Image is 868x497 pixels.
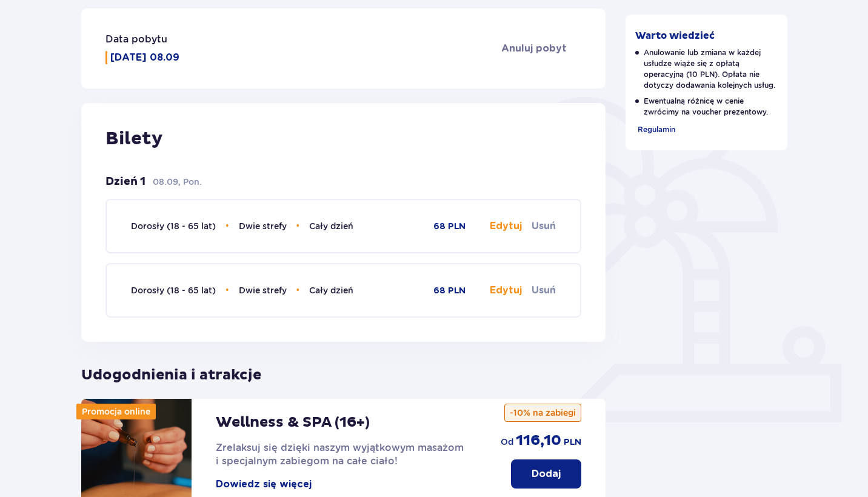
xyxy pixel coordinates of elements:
p: Warto wiedzieć [635,29,715,42]
span: Dorosły (18 - 65 lat) [131,285,216,295]
p: 08.09, Pon. [153,176,202,188]
button: Dodaj [511,459,581,489]
p: Data pobytu [105,33,167,46]
p: Dodaj [532,467,561,481]
p: PLN [564,436,581,449]
button: Edytuj [490,284,522,297]
span: • [225,284,229,296]
p: Wellness & SPA (16+) [216,413,370,432]
p: 68 PLN [433,221,466,233]
p: [DATE] 08.09 [110,51,179,64]
span: Dwie strefy [239,285,287,295]
p: 68 PLN [433,285,466,297]
p: -10% na zabiegi [504,404,581,422]
span: • [296,220,300,232]
p: 116,10 [516,432,561,450]
span: Regulamin [638,125,675,134]
a: Anuluj pobyt [501,42,581,55]
p: Dzień 1 [105,175,145,189]
p: Anulowanie lub zmiana w każdej usłudze wiąże się z opłatą operacyjną (10 PLN). Opłata nie dotyczy... [635,47,778,91]
button: Dowiedz się więcej [216,478,312,491]
span: Zrelaksuj się dzięki naszym wyjątkowym masażom i specjalnym zabiegom na całe ciało! [216,442,464,467]
p: od [501,436,513,448]
div: Promocja online [76,404,156,419]
button: Edytuj [490,219,522,233]
p: Udogodnienia i atrakcje [81,356,606,384]
span: Cały dzień [309,285,353,295]
a: Regulamin [635,122,675,136]
span: Dwie strefy [239,221,287,231]
p: Bilety [105,127,581,150]
span: • [225,220,229,232]
span: Anuluj pobyt [501,42,567,55]
button: Usuń [532,219,556,233]
button: Usuń [532,284,556,297]
span: Cały dzień [309,221,353,231]
span: • [296,284,300,296]
p: Ewentualną różnicę w cenie zwrócimy na voucher prezentowy. [635,96,778,118]
span: Dorosły (18 - 65 lat) [131,221,216,231]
